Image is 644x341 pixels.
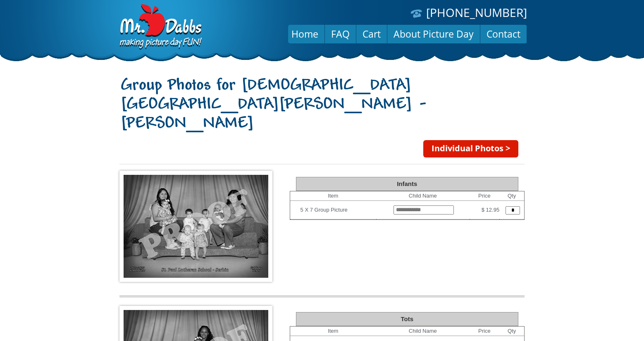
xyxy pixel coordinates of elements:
div: Tots [296,312,518,326]
a: Cart [356,24,387,44]
th: Child Name [376,327,470,336]
a: Home [285,24,324,44]
h1: Group Photos for [DEMOGRAPHIC_DATA][GEOGRAPHIC_DATA][PERSON_NAME] - [PERSON_NAME] [119,76,525,134]
th: Item [290,327,376,336]
th: Price [470,327,499,336]
a: Individual Photos > [423,140,518,157]
div: Infants [296,177,518,191]
a: Contact [480,24,527,44]
td: 5 X 7 Group Picture [301,203,376,217]
th: Price [470,191,499,201]
th: Item [290,191,376,201]
td: $ 12.95 [470,201,499,219]
a: FAQ [325,24,356,44]
th: Child Name [376,191,470,201]
a: [PHONE_NUMBER] [426,5,527,20]
th: Qty [499,327,524,336]
a: About Picture Day [387,24,480,44]
img: Dabbs Company [117,4,203,50]
th: Qty [499,191,524,201]
img: Infants [119,171,272,282]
